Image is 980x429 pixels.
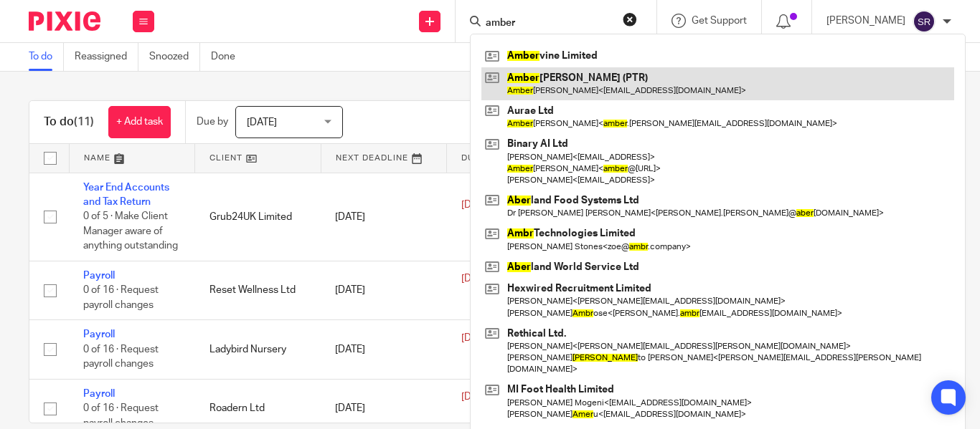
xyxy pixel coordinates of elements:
[44,115,94,130] h1: To do
[913,10,936,33] img: svg%3E
[195,261,321,319] td: Reset Wellness Ltd
[247,117,277,127] span: [DATE]
[29,43,64,71] a: To do
[692,16,747,26] span: Get Support
[321,320,447,379] td: [DATE]
[83,271,115,281] a: Payroll
[195,320,321,379] td: Ladybird Nursery
[83,285,159,310] span: 0 of 16 · Request payroll changes
[321,173,447,261] td: [DATE]
[197,115,228,129] p: Due by
[108,106,171,138] a: + Add task
[211,43,246,71] a: Done
[461,333,491,343] span: [DATE]
[75,43,138,71] a: Reassigned
[149,43,200,71] a: Snoozed
[321,261,447,319] td: [DATE]
[195,173,321,261] td: Grub24UK Limited
[83,389,115,399] a: Payroll
[623,12,637,26] button: Clear
[826,14,905,28] p: [PERSON_NAME]
[83,329,115,339] a: Payroll
[83,211,178,251] span: 0 of 5 · Make Client Manager aware of anything outstanding
[461,392,491,402] span: [DATE]
[74,116,94,127] span: (11)
[29,11,100,31] img: Pixie
[484,17,613,30] input: Search
[83,344,159,370] span: 0 of 16 · Request payroll changes
[461,274,491,284] span: [DATE]
[461,201,491,211] span: [DATE]
[83,403,159,428] span: 0 of 16 · Request payroll changes
[83,183,169,207] a: Year End Accounts and Tax Return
